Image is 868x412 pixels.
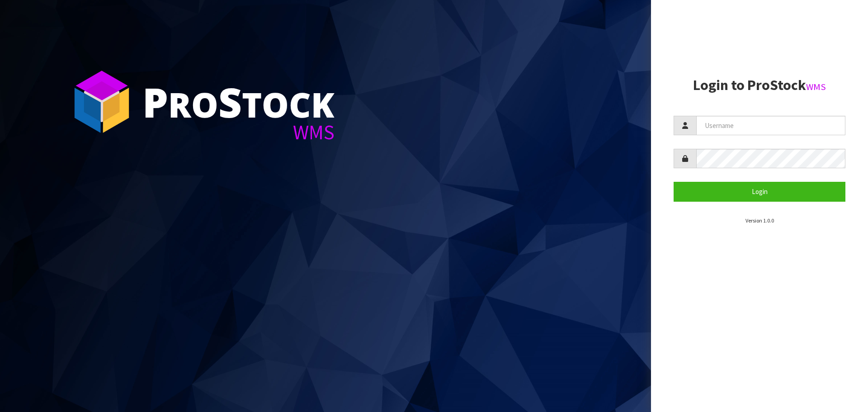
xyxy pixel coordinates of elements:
[806,81,826,93] small: WMS
[142,122,335,142] div: WMS
[218,74,242,129] span: S
[745,217,774,224] small: Version 1.0.0
[68,68,136,136] img: ProStock Cube
[142,74,168,129] span: P
[674,77,845,93] h2: Login to ProStock
[674,182,845,201] button: Login
[696,116,845,135] input: Username
[142,81,335,122] div: ro tock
